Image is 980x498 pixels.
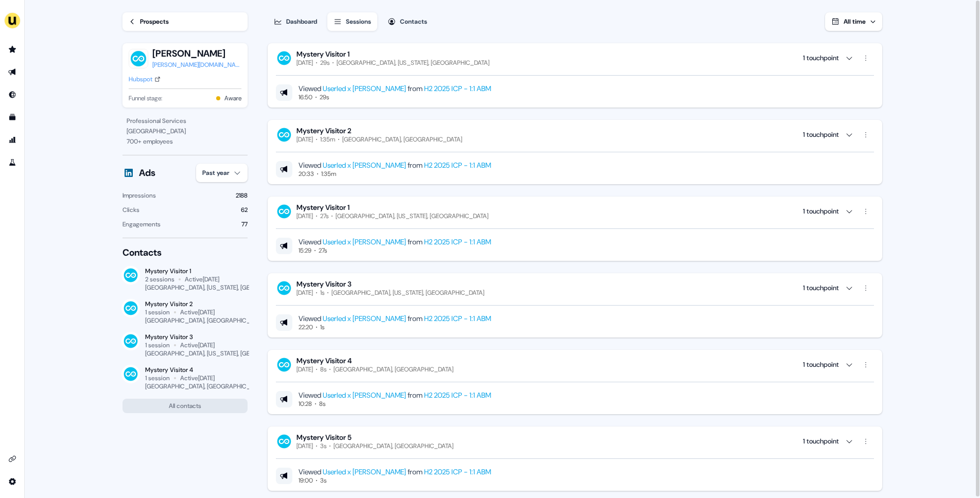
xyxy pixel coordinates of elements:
div: 1 touchpoint [803,206,839,217]
a: H2 2025 ICP - 1:1 ABM [424,237,491,246]
div: [DATE] [296,212,313,220]
div: Mystery Visitor 1 [296,49,489,59]
div: Mystery Visitor 3 [145,333,248,341]
div: [GEOGRAPHIC_DATA], [US_STATE], [GEOGRAPHIC_DATA] [336,212,488,220]
a: Go to prospects [4,41,21,58]
div: 1:35m [321,170,336,178]
div: 1:35m [320,135,335,144]
div: 1 touchpoint [803,130,839,140]
a: Userled x [PERSON_NAME] [323,314,406,323]
button: Mystery Visitor 2[DATE]1:35m[GEOGRAPHIC_DATA], [GEOGRAPHIC_DATA] 1 touchpoint [276,126,874,144]
button: Past year [196,164,248,182]
div: 62 [241,205,248,215]
div: [GEOGRAPHIC_DATA], [GEOGRAPHIC_DATA] [145,382,266,390]
div: Impressions [122,190,156,201]
div: 29s [320,59,329,67]
div: [GEOGRAPHIC_DATA], [GEOGRAPHIC_DATA] [334,442,453,450]
div: 22:20 [299,323,313,331]
div: 1 touchpoint [803,283,839,293]
button: All time [825,12,882,31]
div: [GEOGRAPHIC_DATA], [US_STATE], [GEOGRAPHIC_DATA] [331,289,484,297]
div: [GEOGRAPHIC_DATA], [GEOGRAPHIC_DATA] [145,316,266,325]
div: 1 touchpoint [803,53,839,63]
div: 8s [320,365,326,373]
a: Userled x [PERSON_NAME] [323,467,406,476]
button: Sessions [327,12,377,31]
div: 1 touchpoint [803,360,839,370]
div: Contacts [122,246,248,259]
div: [DATE] [296,365,313,373]
a: Go to attribution [4,132,21,148]
div: Mystery Visitor 1 [145,267,248,275]
div: Mystery Visitor 4 [296,356,453,365]
div: 29s [320,93,329,101]
div: Viewed from [299,390,491,400]
a: Go to outbound experience [4,64,21,80]
span: Funnel stage: [129,93,162,103]
div: 2188 [236,190,248,201]
div: Mystery Visitor 2[DATE]1:35m[GEOGRAPHIC_DATA], [GEOGRAPHIC_DATA] 1 touchpoint [276,144,874,178]
div: Mystery Visitor 4[DATE]8s[GEOGRAPHIC_DATA], [GEOGRAPHIC_DATA] 1 touchpoint [276,373,874,408]
a: Prospects [122,12,248,31]
span: All time [844,17,866,26]
div: Active [DATE] [180,374,215,382]
a: [PERSON_NAME][DOMAIN_NAME] [152,60,241,70]
a: Hubspot [129,74,161,84]
div: 1s [320,289,324,297]
button: Aware [224,93,241,103]
div: 15:29 [299,246,311,255]
div: [GEOGRAPHIC_DATA], [US_STATE], [GEOGRAPHIC_DATA] [145,283,300,292]
div: Active [DATE] [180,308,215,316]
div: Mystery Visitor 3[DATE]1s[GEOGRAPHIC_DATA], [US_STATE], [GEOGRAPHIC_DATA] 1 touchpoint [276,297,874,331]
div: Mystery Visitor 2 [296,126,462,135]
a: Userled x [PERSON_NAME] [323,237,406,246]
div: Active [DATE] [185,275,219,283]
a: Userled x [PERSON_NAME] [323,390,406,400]
div: [DATE] [296,442,313,450]
div: Mystery Visitor 5 [296,433,453,442]
button: Mystery Visitor 5[DATE]3s[GEOGRAPHIC_DATA], [GEOGRAPHIC_DATA] 1 touchpoint [276,433,874,450]
button: Contacts [381,12,433,31]
div: Viewed from [299,314,491,323]
button: [PERSON_NAME] [152,47,241,60]
div: Hubspot [129,74,152,84]
div: Viewed from [299,84,491,93]
div: 10:28 [299,400,312,408]
div: Mystery Visitor 5[DATE]3s[GEOGRAPHIC_DATA], [GEOGRAPHIC_DATA] 1 touchpoint [276,450,874,485]
a: Go to Inbound [4,86,21,103]
div: 1 session [145,308,170,316]
div: 3s [320,476,326,485]
a: H2 2025 ICP - 1:1 ABM [424,84,491,93]
button: Dashboard [268,12,323,31]
a: Userled x [PERSON_NAME] [323,84,406,93]
div: Mystery Visitor 1[DATE]27s[GEOGRAPHIC_DATA], [US_STATE], [GEOGRAPHIC_DATA] 1 touchpoint [276,220,874,255]
button: All contacts [122,399,248,413]
div: [GEOGRAPHIC_DATA], [GEOGRAPHIC_DATA] [342,135,462,144]
div: 27s [319,246,327,255]
div: 20:33 [299,170,314,178]
a: H2 2025 ICP - 1:1 ABM [424,390,491,400]
div: [DATE] [296,59,313,67]
div: 1 session [145,374,170,382]
div: 3s [320,442,326,450]
div: Dashboard [286,16,317,27]
button: Mystery Visitor 1[DATE]29s[GEOGRAPHIC_DATA], [US_STATE], [GEOGRAPHIC_DATA] 1 touchpoint [276,49,874,67]
a: Go to experiments [4,154,21,171]
div: Professional Services [127,116,243,126]
a: H2 2025 ICP - 1:1 ABM [424,314,491,323]
button: Mystery Visitor 4[DATE]8s[GEOGRAPHIC_DATA], [GEOGRAPHIC_DATA] 1 touchpoint [276,356,874,373]
div: [GEOGRAPHIC_DATA], [GEOGRAPHIC_DATA] [334,365,453,373]
div: Viewed from [299,161,491,170]
div: 8s [319,400,325,408]
div: Mystery Visitor 2 [145,300,248,308]
a: Userled x [PERSON_NAME] [323,161,406,170]
div: 19:00 [299,476,313,485]
div: [GEOGRAPHIC_DATA], [US_STATE], [GEOGRAPHIC_DATA] [337,59,489,67]
a: H2 2025 ICP - 1:1 ABM [424,467,491,476]
div: 16:50 [299,93,312,101]
div: Engagements [122,219,161,229]
div: Contacts [400,16,427,27]
div: 77 [241,219,248,229]
div: Mystery Visitor 4 [145,366,248,374]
